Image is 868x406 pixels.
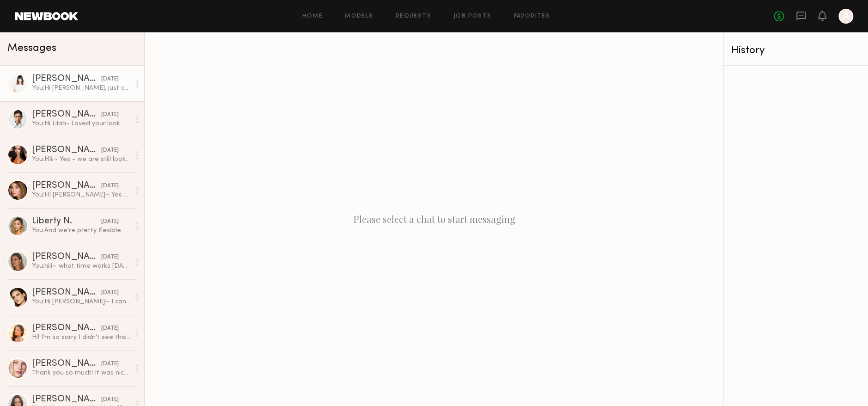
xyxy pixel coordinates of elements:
[32,155,130,164] div: You: HIii~ Yes - we are still looking for models! Are you available soon to come in for a casting?
[7,43,56,54] span: Messages
[32,226,130,235] div: You: And we're pretty flexible on the time
[32,181,101,191] div: [PERSON_NAME]
[101,324,119,333] div: [DATE]
[101,146,119,155] div: [DATE]
[32,297,130,306] div: You: Hi [PERSON_NAME]~ I can do 1hr [DATE] ([DATE]) - if you're available. Let me know!
[731,45,861,56] div: History
[101,360,119,369] div: [DATE]
[32,74,101,84] div: [PERSON_NAME]
[32,369,130,377] div: Thank you so much! It was nice meeting you!!
[101,253,119,262] div: [DATE]
[32,252,101,262] div: [PERSON_NAME]
[145,32,723,406] div: Please select a chat to start messaging
[32,359,101,369] div: [PERSON_NAME]
[513,13,550,19] a: Favorites
[32,333,130,342] div: Hi! I’m so sorry I didn’t see this in time, I live in SD at the moment. Please let me know if ano...
[345,13,373,19] a: Models
[101,395,119,404] div: [DATE]
[101,182,119,191] div: [DATE]
[32,110,101,119] div: [PERSON_NAME]
[32,395,101,404] div: [PERSON_NAME]
[302,13,323,19] a: Home
[32,324,101,333] div: [PERSON_NAME]
[32,119,130,128] div: You: Hi Lilah- Loved your look. Would you be available to come in for a casting/go-see [DATE][DAT...
[101,289,119,297] div: [DATE]
[32,217,101,226] div: Liberty N.
[101,217,119,226] div: [DATE]
[32,262,130,271] div: You: hiii~ what time works [DATE]?
[32,146,101,155] div: [PERSON_NAME]
[32,288,101,297] div: [PERSON_NAME]
[396,13,431,19] a: Requests
[453,13,492,19] a: Job Posts
[101,75,119,84] div: [DATE]
[32,84,130,92] div: You: Hi [PERSON_NAME], just chasing this up! Are you still interested?
[32,191,130,199] div: You: HI [PERSON_NAME]~ Yes - we do ecom. rate is $125/hr
[101,111,119,119] div: [DATE]
[838,9,853,24] a: A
